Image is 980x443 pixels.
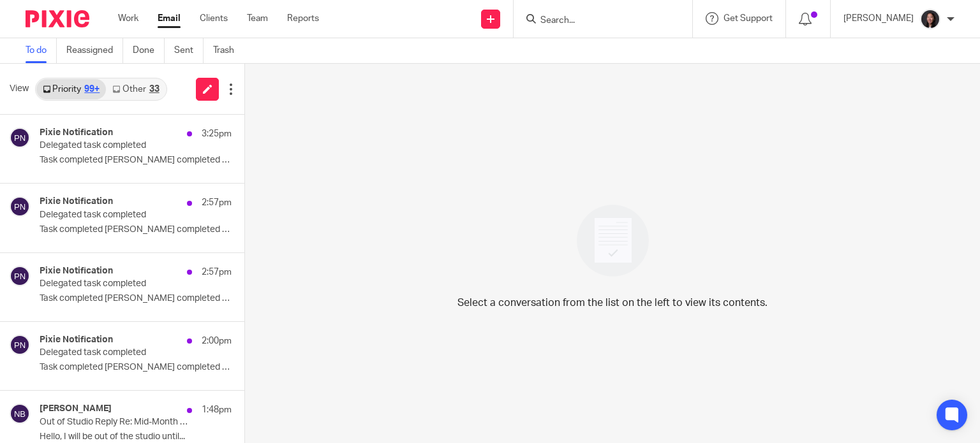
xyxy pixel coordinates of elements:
p: 2:00pm [202,335,232,347]
p: 2:57pm [202,266,232,279]
div: 33 [149,85,160,94]
a: Team [247,12,268,25]
img: svg%3E [10,266,30,286]
p: Task completed [PERSON_NAME] completed a task... [40,224,232,235]
img: svg%3E [10,403,30,424]
img: svg%3E [10,196,30,217]
a: Clients [200,12,228,25]
h4: Pixie Notification [40,196,113,207]
a: Reassigned [66,38,123,63]
span: View [10,82,29,96]
p: Select a conversation from the list on the left to view its contents. [457,295,768,310]
img: svg%3E [10,335,30,355]
p: Delegated task completed [40,140,193,151]
p: 3:25pm [202,127,232,140]
input: Search [539,15,654,27]
p: Delegated task completed [40,347,193,358]
a: Work [118,12,138,25]
a: Sent [174,38,204,63]
a: Reports [287,12,319,25]
a: Done [133,38,165,63]
a: Email [158,12,181,25]
a: Priority99+ [36,79,106,99]
h4: [PERSON_NAME] [40,403,112,414]
p: Delegated task completed [40,279,193,289]
h4: Pixie Notification [40,127,113,138]
p: [PERSON_NAME] [843,12,914,25]
img: svg%3E [10,127,30,148]
p: 2:57pm [202,196,232,209]
img: image [568,196,657,285]
a: To do [26,38,57,63]
a: Other33 [106,79,165,99]
img: Lili%20square.jpg [920,9,940,29]
h4: Pixie Notification [40,266,113,277]
p: Out of Studio Reply Re: Mid-Month Review List - [DATE] [40,417,193,428]
p: Hello, I will be out of the studio until... [40,432,232,442]
span: Get Support [724,14,773,23]
div: 99+ [84,85,100,94]
h4: Pixie Notification [40,335,113,345]
p: Task completed [PERSON_NAME] completed a task... [40,293,232,304]
a: Trash [213,38,244,63]
p: Task completed [PERSON_NAME] completed a task... [40,362,232,373]
p: 1:48pm [202,403,232,416]
img: Pixie [26,10,89,27]
p: Delegated task completed [40,210,193,221]
p: Task completed [PERSON_NAME] completed a task... [40,155,232,166]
